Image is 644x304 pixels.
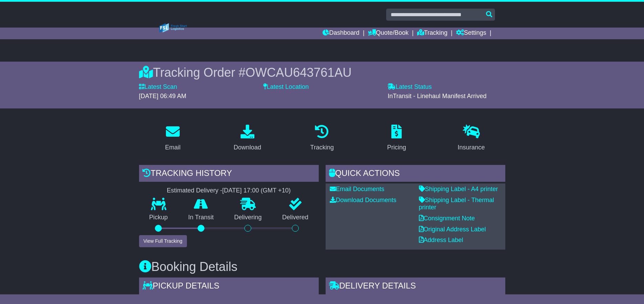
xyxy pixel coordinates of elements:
div: Pricing [387,143,406,152]
div: Insurance [458,143,485,152]
a: Email Documents [330,186,384,192]
h3: Booking Details [139,260,505,274]
div: Email [165,143,180,152]
p: Pickup [139,214,178,221]
div: Download [234,143,261,152]
a: Download [229,122,266,155]
div: Estimated Delivery - [139,187,319,195]
div: Tracking history [139,165,319,184]
button: View Full Tracking [139,235,187,247]
a: Dashboard [323,28,359,39]
a: Pricing [383,122,411,155]
label: Latest Location [263,83,309,91]
span: [DATE] 06:49 AM [139,93,187,99]
a: Download Documents [330,197,397,203]
span: OWCAU643761AU [245,65,351,80]
label: Latest Scan [139,83,177,91]
a: Quote/Book [368,28,409,39]
div: Quick Actions [326,165,505,184]
a: Address Label [419,237,463,243]
span: InTransit - Linehaul Manifest Arrived [388,93,486,99]
label: Latest Status [388,83,432,91]
div: Tracking [310,143,334,152]
p: Delivered [272,214,319,221]
a: Settings [456,28,486,39]
div: Pickup Details [139,277,319,296]
a: Tracking [306,122,338,155]
a: Tracking [417,28,447,39]
div: Tracking Order # [139,65,505,80]
a: Consignment Note [419,215,475,222]
a: Email [160,122,185,155]
div: [DATE] 17:00 (GMT +10) [222,187,291,195]
p: Delivering [224,214,272,221]
a: Shipping Label - Thermal printer [419,197,494,211]
div: Delivery Details [326,277,505,296]
a: Shipping Label - A4 printer [419,186,498,192]
a: Original Address Label [419,226,486,233]
p: In Transit [178,214,224,221]
a: Insurance [453,122,489,155]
